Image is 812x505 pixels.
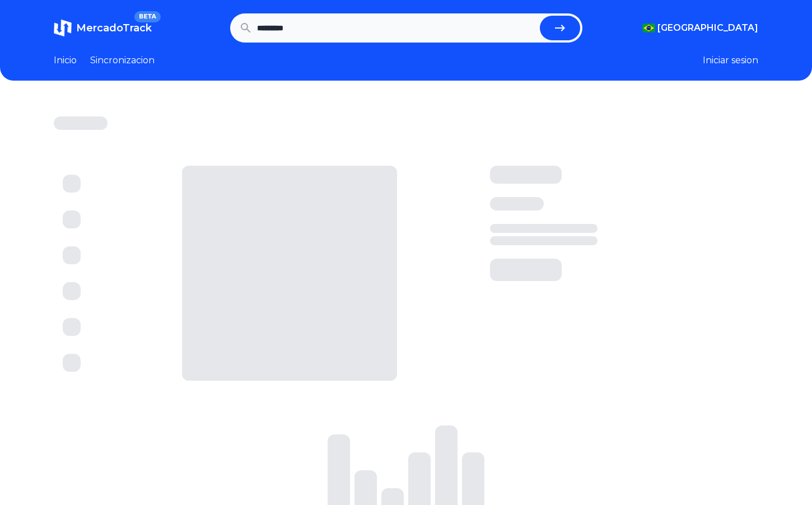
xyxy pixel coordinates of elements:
a: Sincronizacion [90,54,155,67]
span: [GEOGRAPHIC_DATA] [657,21,758,35]
button: Iniciar sesion [703,54,758,67]
img: Brasil [642,24,655,32]
button: [GEOGRAPHIC_DATA] [642,21,758,35]
span: BETA [134,11,161,22]
a: Inicio [54,54,77,67]
img: MercadoTrack [54,19,72,37]
span: MercadoTrack [76,22,152,34]
a: MercadoTrackBETA [54,19,152,37]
